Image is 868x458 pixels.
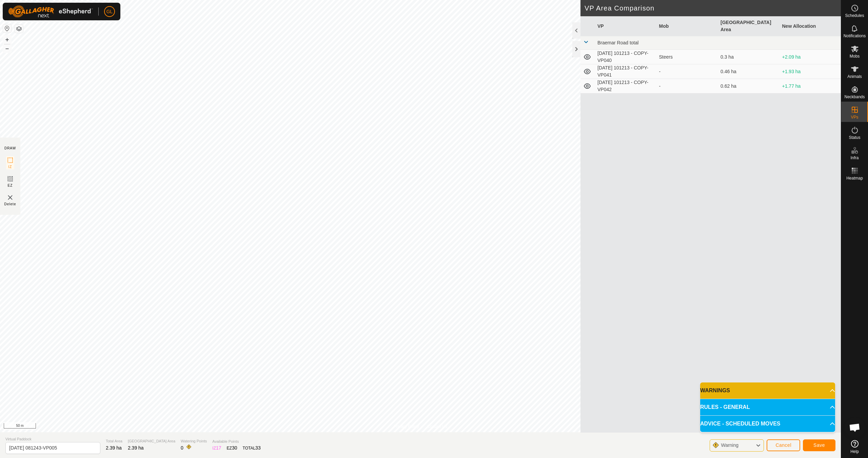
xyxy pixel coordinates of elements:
p-accordion-header: WARNINGS [700,382,835,399]
td: +1.93 ha [780,64,841,79]
span: Notifications [844,34,866,38]
span: EZ [8,183,13,188]
span: 33 [255,445,261,451]
img: VP [6,193,14,202]
span: Braemar Road total [597,40,638,45]
td: [DATE] 101213 - COPY-VP042 [595,79,656,93]
th: Mob [656,16,718,36]
span: WARNINGS [700,387,730,395]
th: New Allocation [780,16,841,36]
span: 30 [232,445,237,451]
span: 2.39 ha [128,445,144,451]
div: Open chat [845,417,865,438]
div: Steers [659,54,715,61]
span: Save [813,442,825,448]
span: RULES - GENERAL [700,403,750,411]
button: Cancel [767,439,800,451]
span: Available Points [212,439,260,444]
span: VPs [851,115,858,119]
div: EZ [227,444,237,452]
span: Infra [850,156,859,160]
td: 0.62 ha [718,79,780,93]
div: - [659,83,715,90]
th: [GEOGRAPHIC_DATA] Area [718,16,780,36]
span: Animals [847,75,862,79]
span: [GEOGRAPHIC_DATA] Area [128,438,175,444]
span: 0 [181,445,183,451]
button: Map Layers [15,25,23,33]
span: Mobs [850,54,860,58]
span: Help [850,450,859,454]
span: Delete [4,202,16,207]
span: Neckbands [844,95,865,99]
div: IZ [212,444,221,452]
span: Schedules [845,14,864,18]
td: 0.3 ha [718,50,780,64]
span: Heatmap [846,176,863,180]
span: GL [106,8,113,15]
button: + [3,36,11,44]
a: Help [841,437,868,456]
td: +1.77 ha [780,79,841,93]
span: Total Area [106,438,122,444]
td: +2.09 ha [780,50,841,64]
span: Watering Points [181,438,207,444]
h2: VP Area Comparison [585,4,841,12]
span: 17 [216,445,221,451]
td: [DATE] 101213 - COPY-VP040 [595,50,656,64]
div: - [659,68,715,75]
span: Cancel [775,442,791,448]
p-accordion-header: ADVICE - SCHEDULED MOVES [700,416,835,432]
th: VP [595,16,656,36]
td: 0.46 ha [718,64,780,79]
span: Status [849,136,860,140]
div: DRAW [4,146,16,151]
a: Contact Us [427,423,447,430]
p-accordion-header: RULES - GENERAL [700,399,835,415]
div: TOTAL [243,444,261,452]
td: [DATE] 101213 - COPY-VP041 [595,64,656,79]
span: ADVICE - SCHEDULED MOVES [700,420,780,428]
a: Privacy Policy [394,423,419,430]
span: IZ [8,164,12,169]
button: Reset Map [3,24,11,33]
span: Warning [721,442,738,448]
span: Virtual Paddock [5,436,100,442]
img: Gallagher Logo [8,5,93,18]
button: – [3,44,11,53]
button: Save [803,439,835,451]
span: 2.39 ha [106,445,122,451]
